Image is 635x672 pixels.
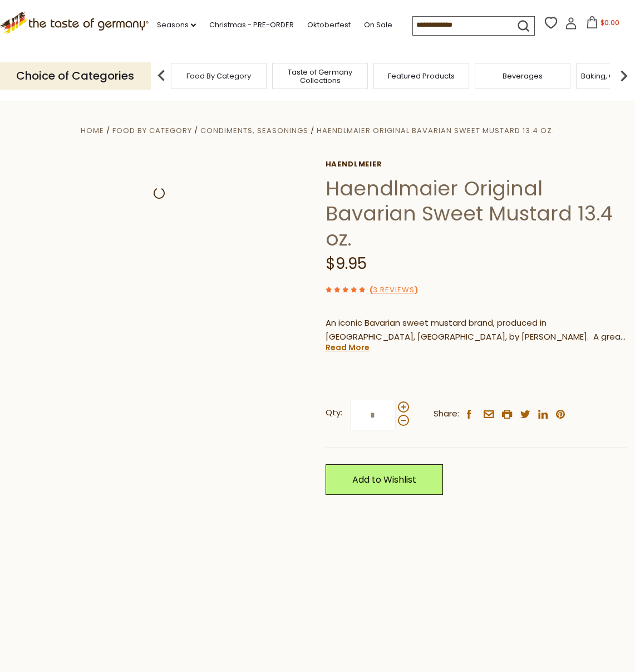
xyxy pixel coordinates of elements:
a: Add to Wishlist [326,464,443,495]
a: Condiments, Seasonings [200,125,308,136]
span: $9.95 [326,253,367,274]
a: Seasons [157,19,196,31]
a: Featured Products [388,72,455,80]
a: Haendlmaier Original Bavarian Sweet Mustard 13.4 oz. [317,125,554,136]
a: 3 Reviews [373,285,415,296]
span: ( ) [370,285,418,295]
a: Taste of Germany Collections [275,68,365,85]
a: Oktoberfest [307,19,351,31]
span: $0.00 [600,18,619,27]
a: Beverages [503,72,543,80]
a: Home [81,125,104,136]
h1: Haendlmaier Original Bavarian Sweet Mustard 13.4 oz. [326,176,627,251]
strong: Qty: [326,406,342,420]
a: Haendlmeier [326,160,627,169]
button: $0.00 [579,16,627,33]
span: Share: [434,407,459,421]
a: Food By Category [186,72,251,80]
img: next arrow [613,65,635,87]
input: Qty: [350,400,396,430]
img: previous arrow [150,65,173,87]
a: On Sale [364,19,392,31]
p: An iconic Bavarian sweet mustard brand, produced in [GEOGRAPHIC_DATA], [GEOGRAPHIC_DATA], by [PER... [326,316,627,344]
a: Read More [326,342,370,353]
a: Christmas - PRE-ORDER [209,19,294,31]
a: Food By Category [112,125,192,136]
